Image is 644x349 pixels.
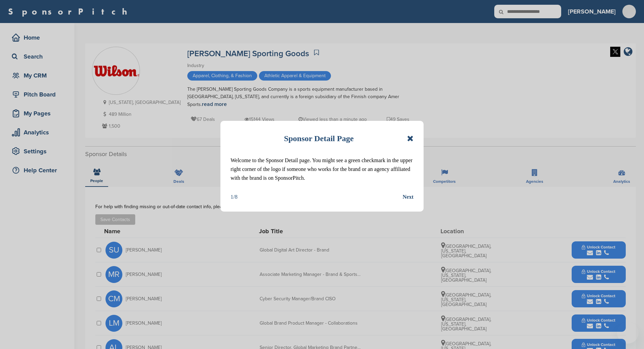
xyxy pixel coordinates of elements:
[284,131,354,146] h1: Sponsor Detail Page
[617,322,639,344] iframe: Button to launch messaging window
[231,156,413,182] p: Welcome to the Sponsor Detail page. You might see a green checkmark in the upper right corner of ...
[403,193,413,201] button: Next
[231,193,237,201] div: 1/8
